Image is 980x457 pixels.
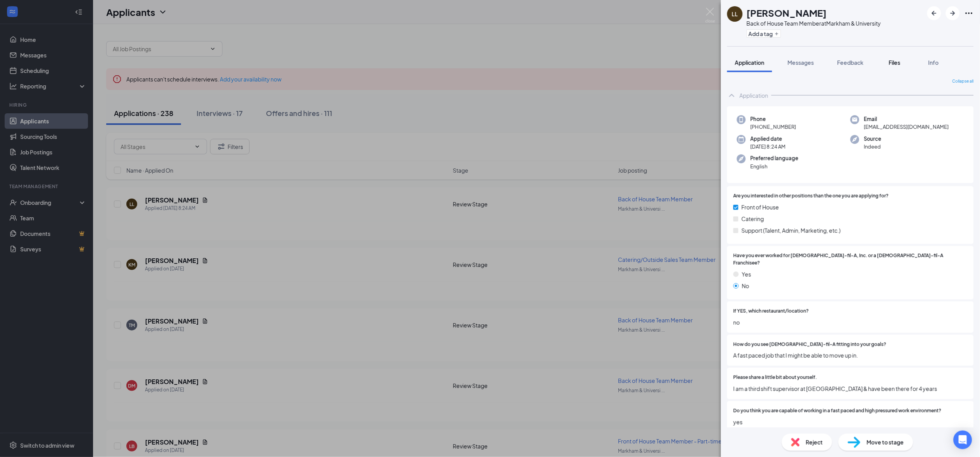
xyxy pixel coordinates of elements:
span: English [751,163,799,170]
button: ArrowLeftNew [927,6,941,20]
div: Open Intercom Messenger [954,431,972,449]
button: ArrowRight [946,6,960,20]
span: Files [889,59,901,66]
span: no [733,318,968,327]
span: Email [864,115,949,123]
span: Info [928,59,939,66]
span: I am a third shift supervisor at [GEOGRAPHIC_DATA] & have been there for 4 years [733,384,968,393]
span: Do you think you are capable of working in a fast paced and high pressured work environment? [733,407,942,415]
span: [PHONE_NUMBER] [751,123,796,131]
div: Back of House Team Member at Markham & University [747,19,881,27]
span: Front of House [742,203,779,211]
span: Source [864,135,882,143]
svg: ArrowRight [948,9,958,18]
span: Application [735,59,764,66]
span: Please share a little bit about yourself. [733,374,817,381]
span: Have you ever worked for [DEMOGRAPHIC_DATA]-fil-A, Inc. or a [DEMOGRAPHIC_DATA]-fil-A Franchisee? [733,252,968,267]
span: Support (Talent, Admin, Marketing, etc.) [742,226,841,235]
span: yes [733,418,968,426]
span: If YES, which restaurant/location? [733,308,809,315]
svg: Plus [775,31,779,36]
span: How do you see [DEMOGRAPHIC_DATA]-fil-A fitting into your goals? [733,341,887,348]
span: A fast paced job that I might be able to move up in. [733,351,968,360]
span: Collapse all [952,78,974,85]
span: [DATE] 8:24 AM [751,143,786,151]
span: Preferred language [751,154,799,162]
span: Are you interested in other positions than the one you are applying for? [733,192,889,200]
span: Indeed [864,143,882,151]
span: Move to stage [867,438,904,447]
span: Yes [742,270,751,279]
span: Reject [806,438,823,447]
span: Messages [788,59,814,66]
span: No [742,282,749,290]
span: [EMAIL_ADDRESS][DOMAIN_NAME] [864,123,949,131]
span: Catering [742,215,764,223]
h1: [PERSON_NAME] [747,6,827,19]
svg: ArrowLeftNew [930,9,939,18]
div: Application [740,92,768,99]
span: Feedback [837,59,864,66]
span: Phone [751,115,796,123]
span: Applied date [751,135,786,143]
svg: ChevronUp [727,91,737,100]
svg: Ellipses [964,9,974,18]
div: LL [732,10,738,18]
button: PlusAdd a tag [747,29,781,38]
